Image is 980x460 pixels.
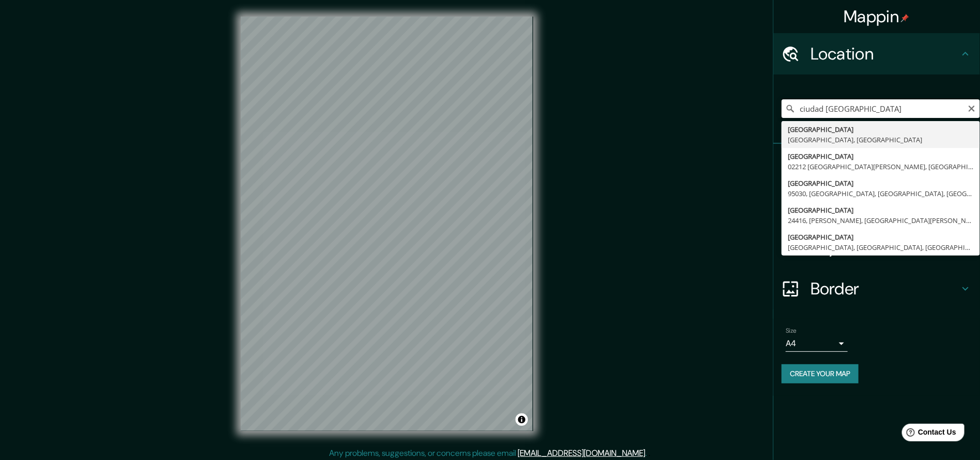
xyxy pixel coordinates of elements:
[788,242,974,253] div: [GEOGRAPHIC_DATA], [GEOGRAPHIC_DATA], [GEOGRAPHIC_DATA]
[811,237,959,258] h4: Layout
[786,327,797,335] label: Size
[788,135,974,145] div: [GEOGRAPHIC_DATA], [GEOGRAPHIC_DATA]
[782,99,980,118] input: Pick your city or area
[788,232,974,242] div: [GEOGRAPHIC_DATA]
[901,14,909,22] img: pin-icon.png
[788,124,974,135] div: [GEOGRAPHIC_DATA]
[811,43,959,64] h4: Location
[773,185,980,227] div: Style
[647,447,649,459] div: .
[786,335,848,352] div: A4
[788,178,974,188] div: [GEOGRAPHIC_DATA]
[968,103,976,113] button: Clear
[518,448,646,458] a: [EMAIL_ADDRESS][DOMAIN_NAME]
[241,17,533,431] canvas: Map
[773,268,980,309] div: Border
[811,278,959,299] h4: Border
[844,6,910,27] h4: Mappin
[788,161,974,172] div: 02212 [GEOGRAPHIC_DATA][PERSON_NAME], [GEOGRAPHIC_DATA][PERSON_NAME], [GEOGRAPHIC_DATA][PERSON_NAME]
[330,447,647,459] p: Any problems, suggestions, or concerns please email .
[773,144,980,185] div: Pins
[888,420,969,449] iframe: Help widget launcher
[788,215,974,226] div: 24416, [PERSON_NAME], [GEOGRAPHIC_DATA][PERSON_NAME], [GEOGRAPHIC_DATA], [GEOGRAPHIC_DATA]
[773,33,980,75] div: Location
[788,205,974,215] div: [GEOGRAPHIC_DATA]
[788,188,974,199] div: 95030, [GEOGRAPHIC_DATA], [GEOGRAPHIC_DATA], [GEOGRAPHIC_DATA]
[516,413,528,426] button: Toggle attribution
[788,151,974,161] div: [GEOGRAPHIC_DATA]
[649,447,651,459] div: .
[782,364,859,383] button: Create your map
[773,227,980,268] div: Layout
